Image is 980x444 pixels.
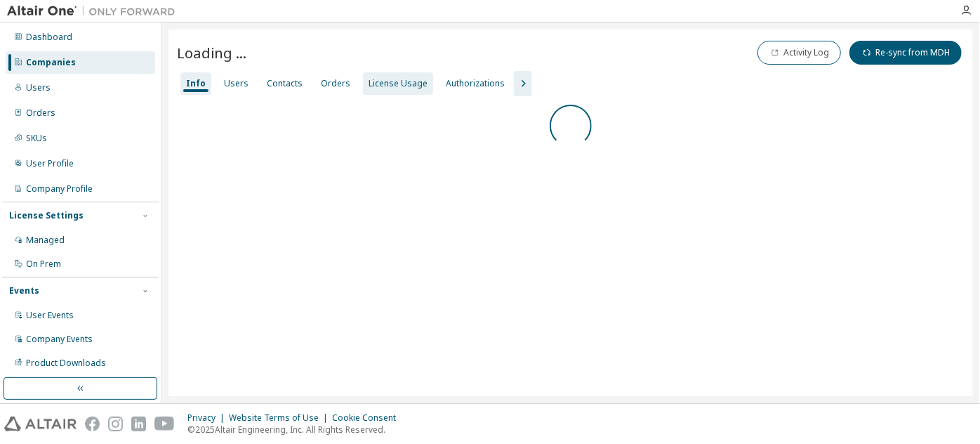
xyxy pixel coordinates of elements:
button: Activity Log [757,41,841,65]
div: On Prem [26,259,61,270]
img: instagram.svg [108,417,123,431]
div: User Events [26,310,74,321]
p: © 2025 Altair Engineering, Inc. All Rights Reserved. [187,424,404,436]
div: Website Terms of Use [229,412,332,424]
div: User Profile [26,158,74,169]
img: altair_logo.svg [4,417,77,431]
div: Orders [321,78,350,89]
div: Info [186,78,206,89]
div: License Settings [9,210,84,221]
div: Companies [26,57,76,68]
div: Orders [26,107,55,119]
div: License Usage [369,78,428,89]
div: Users [224,78,249,89]
span: Loading ... [177,43,246,63]
div: Product Downloads [26,358,106,369]
img: linkedin.svg [131,417,146,431]
div: Company Events [26,334,93,345]
div: Dashboard [26,32,72,43]
div: Company Profile [26,183,93,195]
img: Altair One [7,4,183,18]
div: Events [9,285,39,296]
div: Privacy [187,412,229,424]
div: SKUs [26,133,47,144]
div: Cookie Consent [332,412,404,424]
div: Authorizations [446,78,505,89]
button: Re-sync from MDH [849,41,962,65]
img: facebook.svg [85,417,100,431]
div: Contacts [267,78,303,89]
img: youtube.svg [154,417,175,431]
div: Users [26,82,51,93]
div: Managed [26,235,65,246]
